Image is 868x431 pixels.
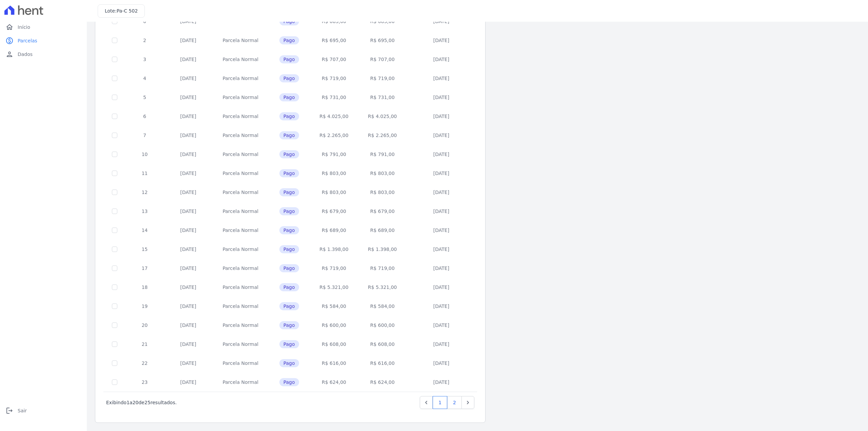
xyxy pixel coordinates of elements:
span: Pago [279,340,299,348]
input: Só é possível selecionar pagamentos em aberto [112,38,117,43]
td: [DATE] [407,126,476,145]
input: Só é possível selecionar pagamentos em aberto [112,379,117,385]
td: Parcela Normal [213,50,269,69]
td: R$ 608,00 [310,335,358,354]
td: R$ 695,00 [310,31,358,50]
td: [DATE] [164,316,213,335]
td: [DATE] [164,50,213,69]
td: 11 [125,164,164,183]
td: [DATE] [164,278,213,297]
td: Parcela Normal [213,126,269,145]
td: [DATE] [164,221,213,240]
td: R$ 608,00 [358,335,407,354]
td: [DATE] [164,240,213,259]
input: Só é possível selecionar pagamentos em aberto [112,76,117,81]
td: R$ 584,00 [310,297,358,316]
td: R$ 803,00 [310,183,358,202]
input: Só é possível selecionar pagamentos em aberto [112,57,117,62]
td: R$ 679,00 [358,202,407,221]
td: [DATE] [407,297,476,316]
td: [DATE] [407,107,476,126]
td: 22 [125,354,164,373]
td: 19 [125,297,164,316]
td: Parcela Normal [213,88,269,107]
td: Parcela Normal [213,69,269,88]
input: Só é possível selecionar pagamentos em aberto [112,152,117,157]
td: 20 [125,316,164,335]
td: [DATE] [164,164,213,183]
a: personDados [3,47,84,61]
td: 13 [125,202,164,221]
span: Pago [279,131,299,139]
td: [DATE] [164,297,213,316]
td: [DATE] [407,278,476,297]
td: [DATE] [407,183,476,202]
td: [DATE] [164,145,213,164]
i: paid [5,37,14,45]
span: Parcelas [18,37,37,44]
td: R$ 803,00 [358,164,407,183]
td: 12 [125,183,164,202]
input: Só é possível selecionar pagamentos em aberto [112,95,117,100]
td: R$ 719,00 [358,69,407,88]
input: Só é possível selecionar pagamentos em aberto [112,190,117,195]
td: R$ 803,00 [310,164,358,183]
h3: Lote: [105,7,138,15]
td: Parcela Normal [213,202,269,221]
td: R$ 4.025,00 [310,107,358,126]
td: R$ 719,00 [310,69,358,88]
td: R$ 2.265,00 [358,126,407,145]
i: logout [5,407,14,415]
span: 20 [133,400,139,405]
span: Pago [279,264,299,272]
td: R$ 791,00 [358,145,407,164]
span: 1 [126,400,130,405]
p: Exibindo a de resultados. [106,399,177,406]
i: home [5,23,14,31]
td: R$ 791,00 [310,145,358,164]
td: Parcela Normal [213,240,269,259]
td: R$ 624,00 [358,373,407,392]
input: Só é possível selecionar pagamentos em aberto [112,360,117,366]
span: Dados [18,51,33,58]
td: R$ 4.025,00 [358,107,407,126]
td: [DATE] [407,221,476,240]
span: Pago [279,36,299,44]
td: [DATE] [164,126,213,145]
a: paidParcelas [3,34,84,47]
td: [DATE] [407,164,476,183]
td: [DATE] [407,31,476,50]
td: R$ 1.398,00 [358,240,407,259]
span: 25 [144,400,151,405]
td: [DATE] [407,373,476,392]
td: [DATE] [407,202,476,221]
span: Sair [18,407,27,414]
td: [DATE] [407,354,476,373]
a: homeInício [3,20,84,34]
span: Pago [279,112,299,120]
span: Pago [279,359,299,367]
td: 15 [125,240,164,259]
span: Pago [279,226,299,234]
td: R$ 5.321,00 [358,278,407,297]
input: Só é possível selecionar pagamentos em aberto [112,247,117,252]
td: R$ 584,00 [358,297,407,316]
td: R$ 2.265,00 [310,126,358,145]
td: Parcela Normal [213,354,269,373]
td: [DATE] [164,88,213,107]
a: Next [461,396,474,409]
td: [DATE] [407,240,476,259]
td: R$ 719,00 [358,259,407,278]
span: Pago [279,378,299,386]
span: Início [18,24,30,31]
td: R$ 707,00 [358,50,407,69]
input: Só é possível selecionar pagamentos em aberto [112,285,117,290]
td: [DATE] [407,50,476,69]
td: R$ 707,00 [310,50,358,69]
td: [DATE] [164,107,213,126]
span: Pago [279,302,299,310]
td: [DATE] [407,316,476,335]
td: R$ 624,00 [310,373,358,392]
span: Pago [279,55,299,63]
td: [DATE] [164,373,213,392]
